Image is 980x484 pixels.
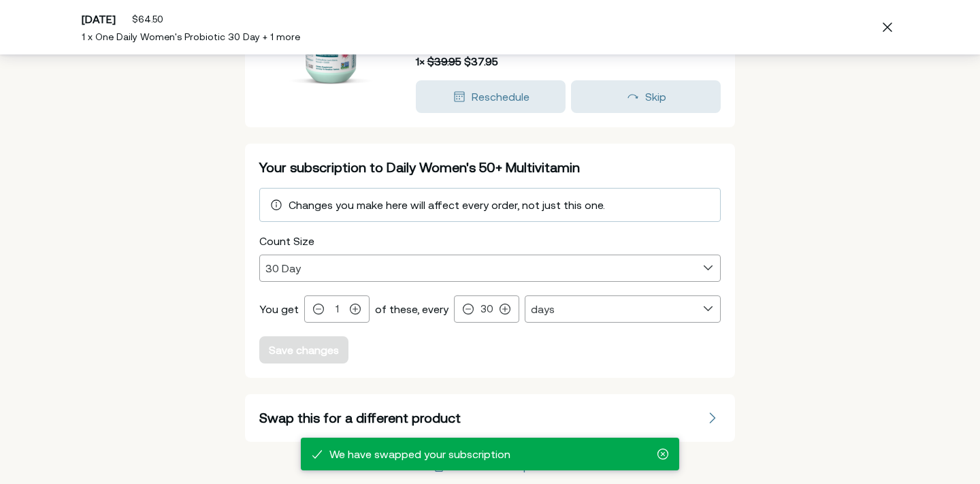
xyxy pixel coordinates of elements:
span: Reschedule [472,91,529,103]
span: $39.95 [427,55,461,67]
span: $37.95 [464,55,498,67]
span: $64.50 [132,14,163,25]
span: Close [877,16,898,38]
span: 1 x One Daily Women's Probiotic 30 Day + 1 more [82,31,300,42]
span: [DATE] [82,13,116,25]
span: 1 × [416,55,425,67]
span: Skip [645,91,666,103]
span: We have swapped your subscription [329,448,510,460]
